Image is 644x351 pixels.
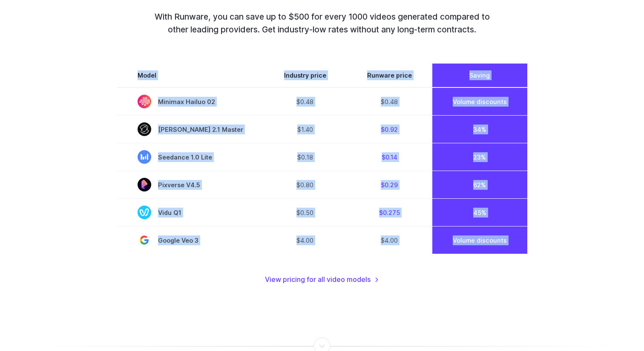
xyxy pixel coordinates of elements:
span: Google Veo 3 [138,233,243,247]
span: Minimax Hailuo 02 [138,95,243,108]
td: $0.50 [264,199,347,226]
td: 45% [432,199,527,226]
td: $4.00 [264,226,347,254]
td: $0.29 [347,171,432,199]
span: [PERSON_NAME] 2.1 Master [138,122,243,136]
p: With Runware, you can save up to $500 for every 1000 videos generated compared to other leading p... [145,10,499,36]
td: $0.14 [347,143,432,171]
td: $0.48 [264,87,347,116]
td: 62% [432,171,527,199]
td: $0.92 [347,116,432,143]
td: 23% [432,143,527,171]
span: Pixverse V4.5 [138,178,243,191]
td: $4.00 [347,226,432,254]
a: Volume discounts [453,98,507,105]
td: 34% [432,116,527,143]
td: $1.40 [264,116,347,143]
a: View pricing for all video models [265,274,379,285]
th: Saving [432,64,527,87]
td: $0.18 [264,143,347,171]
span: Seedance 1.0 Lite [138,150,243,164]
th: Industry price [264,64,347,87]
td: $0.80 [264,171,347,199]
th: Runware price [347,64,432,87]
td: $0.48 [347,87,432,116]
th: Model [117,64,264,87]
span: Vidu Q1 [138,206,243,219]
a: Volume discounts [453,237,507,244]
td: $0.275 [347,199,432,226]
